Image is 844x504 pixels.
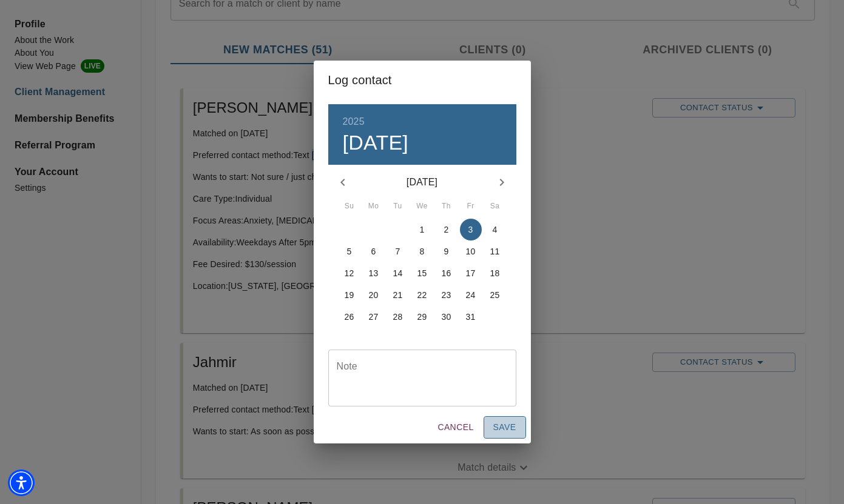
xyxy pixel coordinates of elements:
[345,289,354,301] p: 19
[411,262,433,284] button: 15
[460,284,482,306] button: 24
[490,289,500,301] p: 25
[339,306,360,328] button: 26
[433,416,478,439] button: Cancel
[339,240,360,262] button: 5
[466,311,476,323] p: 31
[411,240,433,262] button: 8
[411,284,433,306] button: 22
[420,224,425,236] p: 1
[411,201,433,213] span: We
[436,262,457,284] button: 16
[484,284,506,306] button: 25
[460,262,482,284] button: 17
[460,306,482,328] button: 31
[436,284,457,306] button: 23
[396,245,400,257] p: 7
[339,201,360,213] span: Su
[387,306,409,328] button: 28
[484,416,526,439] button: Save
[369,289,379,301] p: 20
[442,267,451,279] p: 16
[363,240,385,262] button: 6
[437,420,473,435] span: Cancel
[420,245,425,257] p: 8
[436,306,457,328] button: 30
[442,289,451,301] p: 23
[466,289,476,301] p: 24
[363,262,385,284] button: 13
[466,245,476,257] p: 10
[484,240,506,262] button: 11
[343,130,409,156] button: [DATE]
[393,311,403,323] p: 28
[484,201,506,213] span: Sa
[387,284,409,306] button: 21
[436,240,457,262] button: 9
[466,267,476,279] p: 17
[484,219,506,240] button: 4
[387,201,409,213] span: Tu
[371,245,376,257] p: 6
[343,113,365,130] button: 2025
[393,289,403,301] p: 21
[411,219,433,240] button: 1
[345,267,354,279] p: 12
[387,262,409,284] button: 14
[442,311,451,323] p: 30
[417,289,427,301] p: 22
[460,201,482,213] span: Fr
[339,284,360,306] button: 19
[436,201,457,213] span: Th
[444,224,449,236] p: 2
[363,284,385,306] button: 20
[460,240,482,262] button: 10
[387,240,409,262] button: 7
[436,219,457,240] button: 2
[490,245,500,257] p: 11
[393,267,403,279] p: 14
[363,306,385,328] button: 27
[369,311,379,323] p: 27
[490,267,500,279] p: 18
[369,267,379,279] p: 13
[484,262,506,284] button: 18
[417,311,427,323] p: 29
[363,201,385,213] span: Mo
[8,469,35,496] div: Accessibility Menu
[357,175,487,190] p: [DATE]
[444,245,449,257] p: 9
[339,262,360,284] button: 12
[460,219,482,240] button: 3
[347,245,352,257] p: 5
[493,420,516,435] span: Save
[345,311,354,323] p: 26
[417,267,427,279] p: 15
[411,306,433,328] button: 29
[328,70,516,90] h2: Log contact
[493,224,498,236] p: 4
[468,224,473,236] p: 3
